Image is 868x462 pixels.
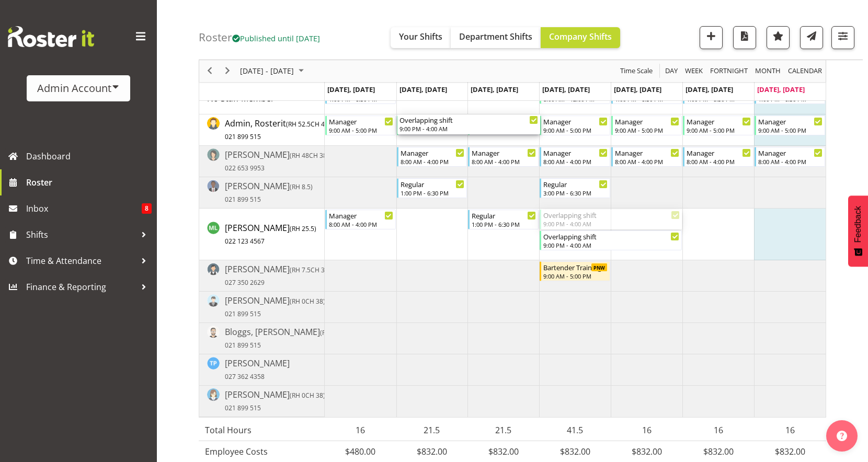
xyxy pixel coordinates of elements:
[225,148,329,174] a: [PERSON_NAME](RH 48CH 38)022 653 9953
[754,65,782,78] span: Month
[324,441,396,462] td: $480.00
[26,253,136,269] span: Time & Attendance
[199,292,325,323] td: Black, Ian resource
[467,420,539,441] td: 21.5
[767,26,790,49] button: Highlight an important date within the roster.
[26,279,136,295] span: Finance & Reporting
[324,420,396,441] td: 16
[225,263,330,287] span: [PERSON_NAME]
[757,85,805,94] span: [DATE], [DATE]
[199,260,325,292] td: Wu, Kevin resource
[225,295,325,319] span: [PERSON_NAME]
[225,180,313,204] span: [PERSON_NAME]
[199,441,324,462] td: Employee Costs
[292,224,314,233] span: RH 25.5
[199,177,325,209] td: Green, Fred resource
[292,391,305,400] span: RH 0
[619,65,654,78] span: Time Scale
[219,60,236,82] div: next period
[199,209,325,260] td: Little, Mike resource
[619,65,655,78] button: Time Scale
[290,182,313,191] span: ( )
[225,222,316,246] span: [PERSON_NAME]
[837,431,847,441] img: help-xxl-2.png
[292,265,311,274] span: RH 7.5
[225,278,265,287] span: 027 350 2629
[199,420,324,441] td: Total Hours
[542,85,590,94] span: [DATE], [DATE]
[831,26,854,49] button: Filter Shifts
[225,164,265,172] span: 022 653 9953
[26,227,136,242] span: Shifts
[539,441,611,462] td: $832.00
[800,26,823,49] button: Send a list of all shifts for the selected filtered period to all rostered employees.
[225,222,316,247] a: [PERSON_NAME](RH 25.5)022 123 4567
[290,151,329,160] span: ( CH 38)
[539,420,611,441] td: 41.5
[683,420,755,441] td: 16
[203,65,217,78] button: Previous
[8,26,94,47] img: Rosterit website logo
[238,65,309,78] button: October 2025
[787,65,823,78] span: calendar
[399,85,447,94] span: [DATE], [DATE]
[853,206,863,242] span: Feedback
[664,65,679,78] span: Day
[26,201,142,216] span: Inbox
[451,27,541,48] button: Department Shifts
[26,148,152,164] span: Dashboard
[292,151,309,160] span: RH 48
[614,85,661,94] span: [DATE], [DATE]
[700,26,723,49] button: Add a new shift
[611,420,683,441] td: 16
[142,203,152,214] span: 8
[786,65,824,78] button: Month
[225,326,356,351] a: Bloggs, [PERSON_NAME](RH 0CH 38)021 899 515
[225,180,313,205] a: [PERSON_NAME](RH 8.5)021 899 515
[225,237,265,246] span: 022 123 4567
[225,263,330,288] a: [PERSON_NAME](RH 7.5CH 38)027 350 2629
[396,420,467,441] td: 21.5
[467,441,539,462] td: $832.00
[225,309,261,318] span: 021 899 515
[290,224,316,233] span: ( )
[327,85,375,94] span: [DATE], [DATE]
[683,441,755,462] td: $832.00
[399,114,539,125] div: Overlapping shift
[325,83,826,417] table: Timeline Week of October 5, 2025
[611,441,683,462] td: $832.00
[37,80,120,96] div: Admin Account
[755,420,826,441] td: 16
[292,182,311,191] span: RH 8.5
[399,31,442,42] span: Your Shifts
[225,372,265,381] span: 027 362 4358
[199,354,325,386] td: Pham, Thang resource
[391,27,451,48] button: Your Shifts
[232,33,320,43] span: Published until [DATE]
[225,132,261,141] span: 021 899 515
[225,341,261,350] span: 021 899 515
[225,326,356,350] span: Bloggs, [PERSON_NAME]
[541,27,620,48] button: Company Shifts
[683,65,705,78] button: Timeline Week
[471,85,518,94] span: [DATE], [DATE]
[225,388,325,413] a: [PERSON_NAME](RH 0CH 38)021 899 515
[288,120,311,129] span: RH 52.5
[199,114,325,146] td: Admin, Rosterit resource
[225,118,330,142] span: Admin, Rosterit
[225,403,261,412] span: 021 899 515
[753,65,783,78] button: Timeline Month
[399,124,539,133] div: 9:00 PM - 4:00 AM
[199,40,826,418] div: Timeline Week of October 5, 2025
[397,114,541,134] div: Little, Mike"s event - Overlapping shift Begin From Thursday, October 2, 2025 at 9:00:00 PM GMT+0...
[733,26,756,49] button: Download a PDF of the roster according to the set date range.
[664,65,680,78] button: Timeline Day
[199,386,325,417] td: White, Sally resource
[290,391,325,400] span: ( CH 38)
[709,65,749,78] span: Fortnight
[686,85,733,94] span: [DATE], [DATE]
[221,65,235,78] button: Next
[26,175,152,190] span: Roster
[199,323,325,354] td: Bloggs, Joe resource
[290,297,325,306] span: ( CH 38)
